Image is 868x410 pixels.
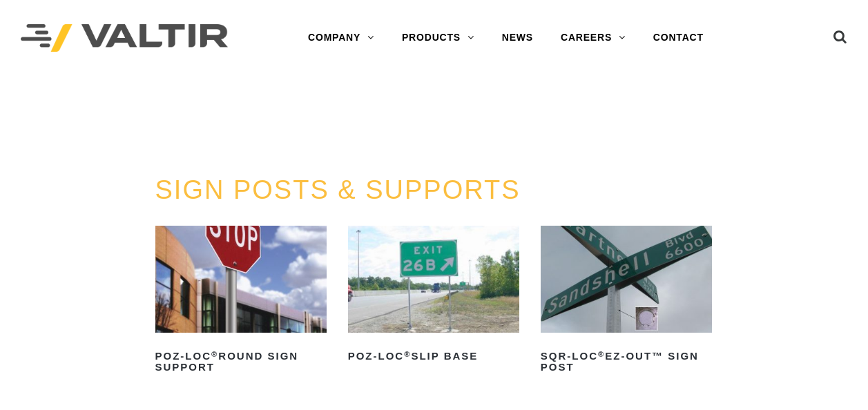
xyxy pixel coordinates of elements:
[404,350,411,358] sup: ®
[348,345,519,367] h2: POZ-LOC Slip Base
[155,345,327,378] h2: POZ-LOC Round Sign Support
[294,24,388,52] a: COMPANY
[155,175,521,204] a: SIGN POSTS & SUPPORTS
[211,350,218,358] sup: ®
[639,24,717,52] a: CONTACT
[488,24,547,52] a: NEWS
[348,226,519,367] a: POZ-LOC®Slip Base
[598,350,605,358] sup: ®
[155,226,327,378] a: POZ-LOC®Round Sign Support
[388,24,488,52] a: PRODUCTS
[541,345,712,378] h2: SQR-LOC EZ-Out™ Sign Post
[547,24,639,52] a: CAREERS
[21,24,228,52] img: Valtir
[541,226,712,378] a: SQR-LOC®EZ-Out™ Sign Post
